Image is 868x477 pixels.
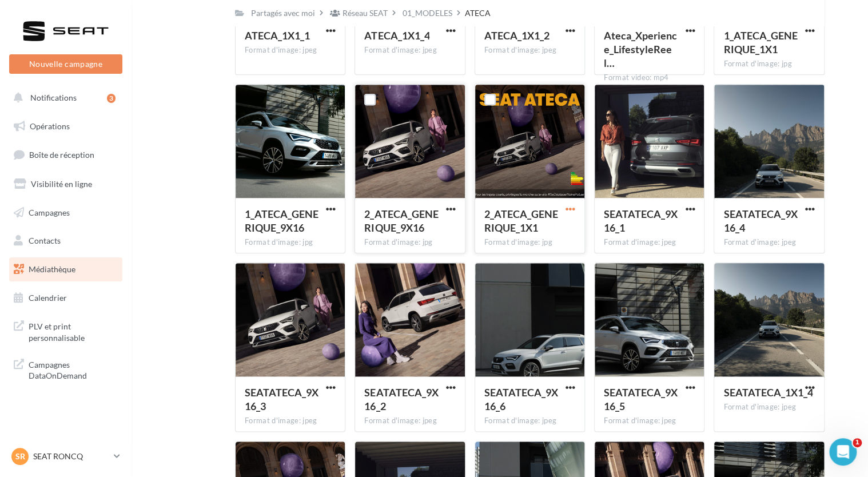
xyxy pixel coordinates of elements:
a: Médiathèque [7,257,125,281]
div: Format d'image: jpg [245,237,336,248]
span: 1_ATECA_GENERIQUE_1X1 [723,29,797,55]
div: Partagés avec moi [251,7,315,19]
span: SEATATECA_9X16_4 [723,208,797,234]
iframe: Intercom live chat [829,438,857,466]
div: Format d'image: jpeg [604,237,695,248]
div: 3 [107,94,116,103]
button: Nouvelle campagne [9,54,122,74]
div: ATECA [465,7,491,19]
div: Format d'image: jpeg [723,237,814,248]
span: 1 [853,438,862,447]
span: SEATATECA_9X16_1 [604,208,678,234]
a: Contacts [7,229,125,253]
span: SEATATECA_9X16_3 [245,386,318,412]
span: Contacts [29,236,61,245]
span: ATECA_1X1_4 [364,29,429,42]
a: Boîte de réception [7,142,125,167]
div: Format d'image: jpg [723,59,814,69]
div: Format d'image: jpg [364,237,455,248]
div: Format d'image: jpeg [723,402,814,412]
span: SEATATECA_1X1_4 [723,386,813,399]
span: Médiathèque [29,264,75,274]
a: Campagnes [7,201,125,225]
span: Notifications [30,93,77,102]
span: Campagnes DataOnDemand [29,357,118,381]
a: PLV et print personnalisable [7,314,125,348]
span: Calendrier [29,293,67,303]
span: PLV et print personnalisable [29,319,118,343]
span: SEATATECA_9X16_2 [364,386,438,412]
span: ATECA_1X1_2 [484,29,550,42]
a: SR SEAT RONCQ [9,446,122,467]
p: SEAT RONCQ [33,451,109,462]
span: 2_ATECA_GENERIQUE_1X1 [484,208,558,234]
div: Format d'image: jpeg [484,416,575,426]
a: Opérations [7,114,125,138]
div: Format d'image: jpeg [364,45,455,55]
div: Format video: mp4 [604,73,695,83]
span: SR [15,451,25,462]
span: Visibilité en ligne [31,179,92,189]
div: Format d'image: jpg [484,237,575,248]
a: Calendrier [7,286,125,310]
button: Notifications 3 [7,86,120,110]
span: 1_ATECA_GENERIQUE_9X16 [245,208,318,234]
div: Format d'image: jpeg [604,416,695,426]
span: 2_ATECA_GENERIQUE_9X16 [364,208,438,234]
div: Format d'image: jpeg [364,416,455,426]
a: Visibilité en ligne [7,172,125,196]
div: 01_MODELES [403,7,452,19]
span: Boîte de réception [29,150,94,160]
div: Format d'image: jpeg [245,416,336,426]
div: Format d'image: jpeg [245,45,336,55]
div: Format d'image: jpeg [484,45,575,55]
span: Campagnes [29,207,70,217]
span: SEATATECA_9X16_5 [604,386,678,412]
div: Réseau SEAT [343,7,388,19]
a: Campagnes DataOnDemand [7,352,125,386]
span: SEATATECA_9X16_6 [484,386,558,412]
span: ATECA_1X1_1 [245,29,310,42]
span: Opérations [30,121,70,131]
span: Ateca_Xperience_LifestyleReel_FR [604,29,677,69]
